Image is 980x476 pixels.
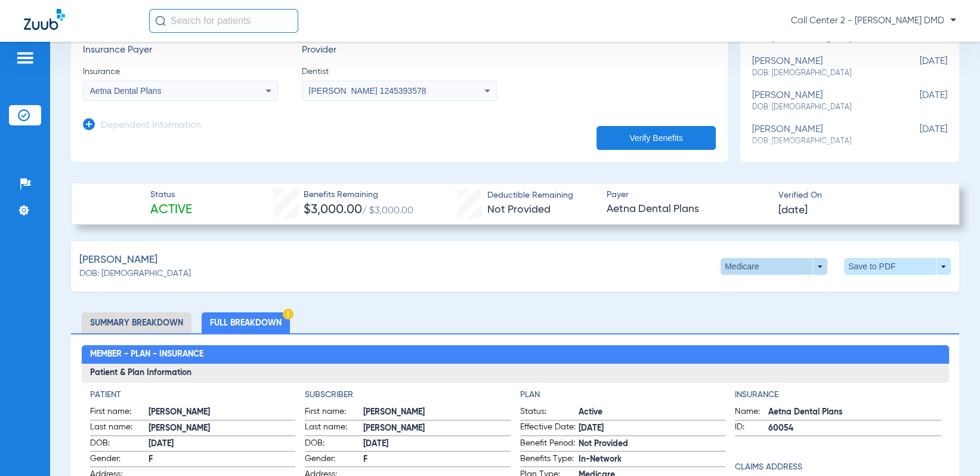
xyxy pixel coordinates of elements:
span: Not Provided [579,438,726,450]
span: ID: [735,421,768,435]
span: First name: [305,406,363,420]
span: Gender: [90,453,149,467]
span: Active [579,406,726,419]
span: [DATE] [579,422,726,435]
h3: Dependent Information [101,120,201,132]
span: [PERSON_NAME] [79,253,157,268]
h4: Plan [520,389,726,401]
span: F [149,453,296,466]
h3: Patient & Plan Information [82,364,949,383]
span: DOB: [DEMOGRAPHIC_DATA] [79,268,191,280]
span: [PERSON_NAME] [363,406,511,419]
span: [PERSON_NAME] [149,422,296,435]
h3: Provider [302,45,497,57]
span: [DATE] [778,203,808,218]
img: Zuub Logo [24,9,65,30]
h2: Member - Plan - Insurance [82,345,949,364]
span: Call Center 2 - [PERSON_NAME] DMD [791,15,956,27]
div: [PERSON_NAME] [752,124,888,146]
span: Last name: [90,421,149,435]
span: F [363,453,511,466]
span: Benefits Remaining [304,189,413,201]
span: [DATE] [888,90,947,112]
span: Status: [520,406,579,420]
span: Benefits Type: [520,453,579,467]
h3: Insurance Payer [83,45,278,57]
span: / $3,000.00 [362,206,413,216]
span: Last name: [305,421,363,435]
div: [PERSON_NAME] [752,56,888,78]
span: Dentist [302,66,497,78]
h4: Insurance [735,389,941,401]
span: [PERSON_NAME] 1245393578 [309,86,426,96]
span: Aetna Dental Plans [606,202,768,217]
span: Effective Date: [520,421,579,435]
span: Aetna Dental Plans [90,86,162,96]
span: Status [150,189,192,201]
span: In-Network [579,453,726,466]
span: DOB: [DEMOGRAPHIC_DATA] [752,136,888,147]
img: Hazard [283,309,293,320]
span: Active [150,202,192,219]
span: Verified On [778,189,940,202]
button: Medicare [721,258,827,275]
button: Verify Benefits [596,126,716,150]
div: [PERSON_NAME] [752,90,888,112]
input: Search for patients [149,9,298,33]
span: $3,000.00 [304,204,362,216]
h4: Patient [90,389,296,401]
span: [DATE] [149,438,296,450]
span: DOB: [90,437,149,452]
span: [PERSON_NAME] [149,406,296,419]
h4: Claims Address [735,461,941,474]
img: hamburger-icon [16,51,35,65]
span: Insurance [83,66,278,78]
iframe: Chat Widget [920,419,980,476]
span: Deductible Remaining [487,189,573,202]
span: [DATE] [888,124,947,146]
span: Not Provided [487,204,551,215]
span: [PERSON_NAME] [363,422,511,435]
span: DOB: [305,437,363,452]
span: 60054 [768,422,941,435]
h4: Subscriber [305,389,511,401]
span: [DATE] [363,438,511,450]
li: Full Breakdown [202,312,290,333]
span: Name: [735,406,768,420]
span: [DATE] [888,56,947,78]
li: Summary Breakdown [82,312,191,333]
span: Payer [606,189,768,201]
button: Save to PDF [844,258,951,275]
span: Benefit Period: [520,437,579,452]
span: Gender: [305,453,363,467]
span: Aetna Dental Plans [768,406,941,419]
span: DOB: [DEMOGRAPHIC_DATA] [752,68,888,79]
span: First name: [90,406,149,420]
img: Search Icon [155,16,166,26]
span: DOB: [DEMOGRAPHIC_DATA] [752,102,888,113]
